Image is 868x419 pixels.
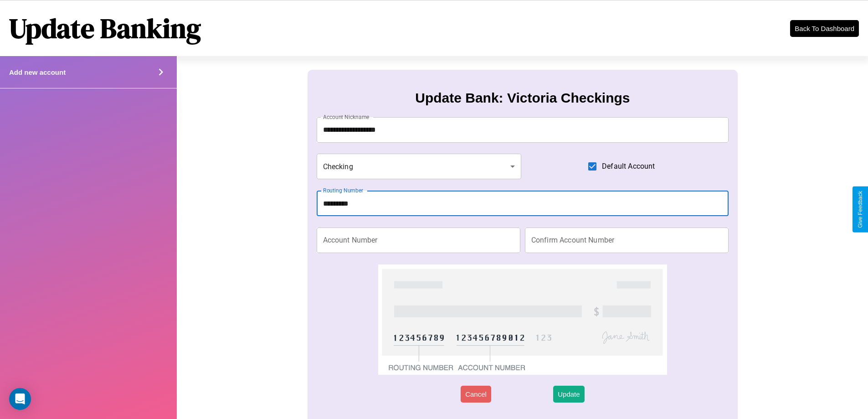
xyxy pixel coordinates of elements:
div: Give Feedback [857,191,863,228]
h1: Update Banking [9,10,201,47]
h4: Add new account [9,68,66,76]
div: Open Intercom Messenger [9,388,31,410]
h3: Update Bank: Victoria Checkings [415,90,630,106]
button: Cancel [461,386,491,403]
button: Update [553,386,584,403]
img: check [378,264,667,375]
span: Default Account [602,161,655,172]
div: Checking [317,154,522,179]
label: Routing Number [323,186,363,194]
label: Account Nickname [323,113,370,121]
button: Back To Dashboard [790,20,859,37]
